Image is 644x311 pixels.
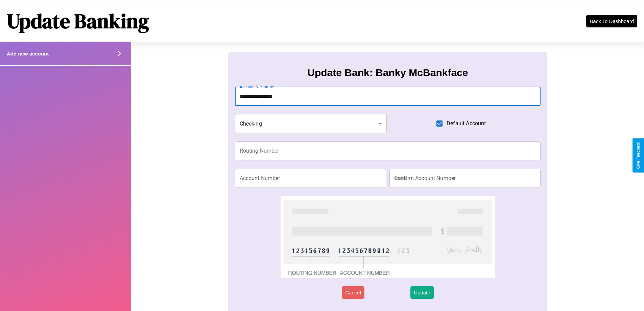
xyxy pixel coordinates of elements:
h1: Update Banking [7,7,149,35]
div: Checking [235,114,387,133]
h4: Add new account [7,51,49,57]
span: Default Account [447,119,486,128]
button: Back To Dashboard [586,15,637,27]
img: check [281,196,495,278]
button: Update [410,286,433,299]
label: Account Nickname [240,84,274,90]
h3: Update Bank: Banky McBankface [307,67,468,79]
div: Give Feedback [636,142,641,169]
button: Cancel [342,286,364,299]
